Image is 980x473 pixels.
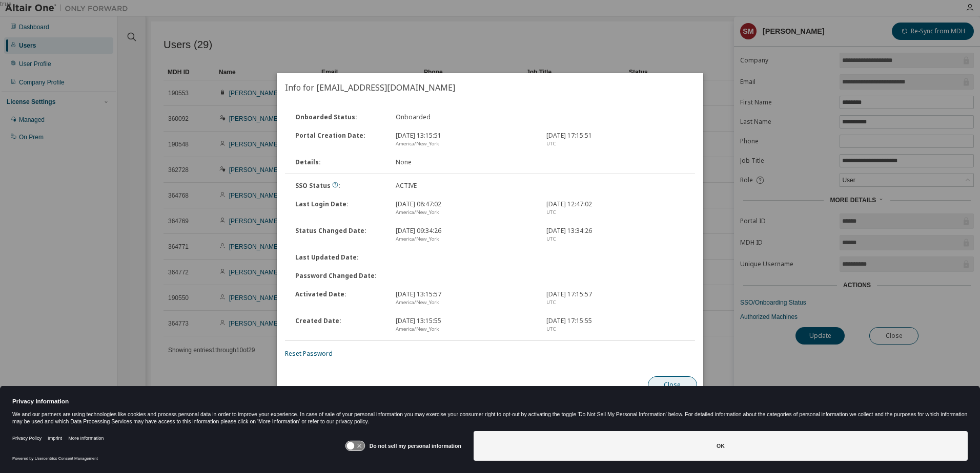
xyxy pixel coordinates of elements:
a: Reset Password [285,349,333,358]
div: Onboarded Status : [289,113,390,121]
div: [DATE] 12:47:02 [540,200,691,217]
div: [DATE] 13:15:55 [390,317,540,333]
h2: Info for [EMAIL_ADDRESS][DOMAIN_NAME] [277,73,703,102]
div: ACTIVE [390,182,540,190]
div: Last Login Date : [289,200,390,217]
div: America/New_York [396,298,534,307]
button: Close [648,376,697,394]
div: America/New_York [396,235,534,243]
div: [DATE] 13:15:51 [390,132,540,148]
div: UTC [546,325,685,333]
div: [DATE] 09:34:26 [390,227,540,243]
div: Details : [289,158,390,166]
div: UTC [546,208,685,217]
div: None [390,158,540,166]
div: America/New_York [396,208,534,217]
div: [DATE] 13:34:26 [540,227,691,243]
div: Created Date : [289,317,390,333]
div: [DATE] 17:15:55 [540,317,691,333]
div: America/New_York [396,325,534,333]
div: Portal Creation Date : [289,132,390,148]
div: [DATE] 17:15:51 [540,132,691,148]
div: SSO Status : [289,182,390,190]
div: UTC [546,235,685,243]
div: UTC [546,298,685,307]
div: Last Updated Date : [289,253,390,262]
div: Password Changed Date : [289,272,390,280]
div: [DATE] 13:15:57 [390,290,540,307]
div: Activated Date : [289,290,390,307]
div: Onboarded [390,113,540,121]
div: Status Changed Date : [289,227,390,243]
div: America/New_York [396,140,534,148]
div: [DATE] 08:47:02 [390,200,540,217]
div: UTC [546,140,685,148]
div: [DATE] 17:15:57 [540,290,691,307]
